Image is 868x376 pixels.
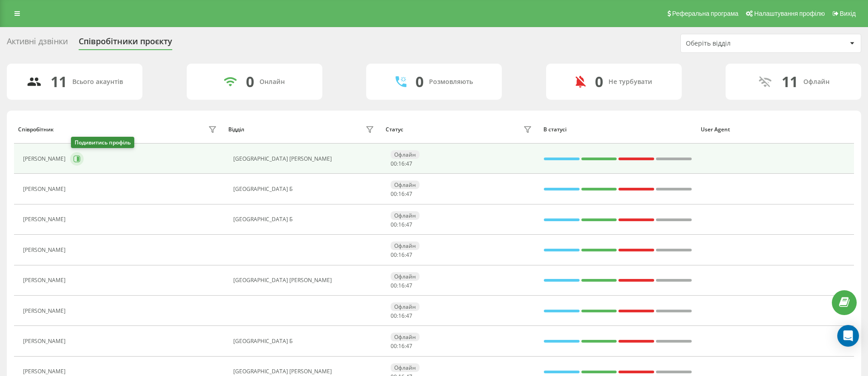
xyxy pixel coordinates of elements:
[79,37,172,51] div: Співробітники проєкту
[398,282,405,289] span: 16
[23,338,68,344] div: [PERSON_NAME]
[391,363,420,372] div: Офлайн
[51,73,67,90] div: 11
[609,78,652,86] div: Не турбувати
[398,251,405,259] span: 16
[391,241,420,250] div: Офлайн
[391,313,412,319] div: : :
[391,342,397,350] span: 00
[406,251,412,259] span: 47
[391,211,420,220] div: Офлайн
[23,156,68,162] div: [PERSON_NAME]
[754,10,825,17] span: Налаштування профілю
[840,10,856,17] span: Вихід
[406,221,412,228] span: 47
[391,252,412,258] div: : :
[386,126,403,133] div: Статус
[391,161,412,167] div: : :
[701,126,850,133] div: User Agent
[233,368,377,375] div: [GEOGRAPHIC_DATA] [PERSON_NAME]
[391,283,412,289] div: : :
[398,342,405,350] span: 16
[233,277,377,283] div: [GEOGRAPHIC_DATA] [PERSON_NAME]
[233,216,377,223] div: [GEOGRAPHIC_DATA] Б
[406,190,412,198] span: 47
[259,78,285,86] div: Онлайн
[429,78,473,86] div: Розмовляють
[18,126,54,133] div: Співробітник
[398,221,405,228] span: 16
[782,73,798,90] div: 11
[391,190,397,198] span: 00
[233,186,377,192] div: [GEOGRAPHIC_DATA] Б
[233,156,377,162] div: [GEOGRAPHIC_DATA] [PERSON_NAME]
[71,137,134,148] div: Подивитись профіль
[391,312,397,320] span: 00
[391,251,397,259] span: 00
[391,343,412,349] div: : :
[391,181,420,189] div: Офлайн
[391,150,420,159] div: Офлайн
[391,160,397,167] span: 00
[672,10,739,17] span: Реферальна програма
[23,368,68,375] div: [PERSON_NAME]
[391,333,420,341] div: Офлайн
[406,282,412,289] span: 47
[23,247,68,253] div: [PERSON_NAME]
[543,126,693,133] div: В статусі
[228,126,244,133] div: Відділ
[23,308,68,314] div: [PERSON_NAME]
[837,325,859,347] div: Open Intercom Messenger
[398,160,405,167] span: 16
[391,282,397,289] span: 00
[406,160,412,167] span: 47
[391,302,420,311] div: Офлайн
[72,78,123,86] div: Всього акаунтів
[595,73,603,90] div: 0
[415,73,424,90] div: 0
[686,40,794,47] div: Оберіть відділ
[406,342,412,350] span: 47
[398,190,405,198] span: 16
[803,78,830,86] div: Офлайн
[23,277,68,283] div: [PERSON_NAME]
[7,37,68,51] div: Активні дзвінки
[233,338,377,344] div: [GEOGRAPHIC_DATA] Б
[23,186,68,192] div: [PERSON_NAME]
[391,272,420,281] div: Офлайн
[391,222,412,228] div: : :
[23,216,68,223] div: [PERSON_NAME]
[391,221,397,228] span: 00
[406,312,412,320] span: 47
[398,312,405,320] span: 16
[391,191,412,197] div: : :
[246,73,254,90] div: 0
